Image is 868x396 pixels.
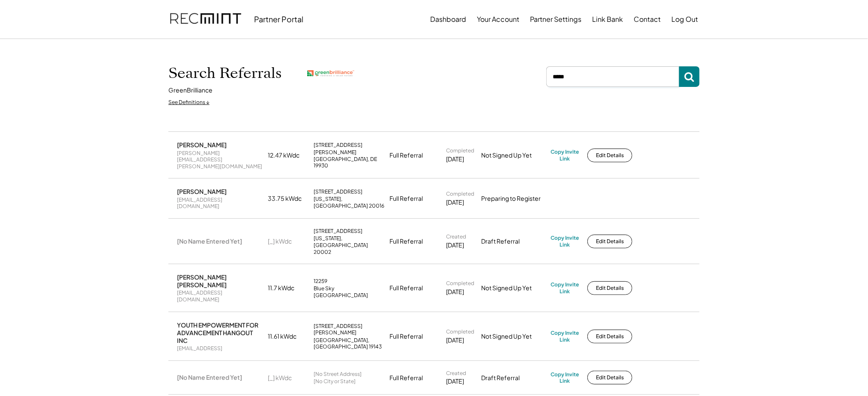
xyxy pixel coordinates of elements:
div: [EMAIL_ADDRESS][DOMAIN_NAME] [177,289,263,303]
div: [STREET_ADDRESS][PERSON_NAME] [314,323,384,336]
div: [STREET_ADDRESS] [314,228,362,235]
button: Edit Details [587,149,632,162]
div: See Definitions ↓ [168,99,210,106]
div: Copy Invite Link [551,330,579,343]
button: Link Bank [592,11,623,28]
div: [DATE] [446,336,464,345]
div: [_] kWdc [268,237,308,246]
button: Contact [634,11,661,28]
div: 12.47 kWdc [268,151,308,160]
div: Created [446,370,466,377]
div: [PERSON_NAME] [PERSON_NAME] [177,273,263,289]
div: Created [446,233,466,240]
div: Full Referral [389,237,423,246]
div: [STREET_ADDRESS] [314,188,362,195]
div: [US_STATE], [GEOGRAPHIC_DATA] 20002 [314,235,384,255]
div: Completed [446,328,474,335]
div: 12259 [314,278,327,285]
div: GreenBrilliance [168,86,213,95]
div: [PERSON_NAME] [177,141,227,149]
div: Partner Portal [254,14,303,24]
div: Not Signed Up Yet [481,284,545,292]
div: Completed [446,280,474,287]
div: [No Name Entered Yet] [177,373,242,381]
div: [DATE] [446,377,464,386]
div: [PERSON_NAME] [177,188,227,195]
div: [GEOGRAPHIC_DATA], [GEOGRAPHIC_DATA] 19143 [314,337,384,350]
div: [DATE] [446,155,464,164]
div: [DATE] [446,198,464,207]
div: Not Signed Up Yet [481,151,545,160]
div: v 4.0.25 [24,14,42,21]
button: Dashboard [430,11,466,28]
button: Your Account [477,11,519,28]
div: [EMAIL_ADDRESS] [177,345,222,352]
div: Keywords by Traffic [95,51,144,56]
div: Domain: [DOMAIN_NAME] [22,22,94,29]
div: Copy Invite Link [551,281,579,295]
div: Copy Invite Link [551,149,579,162]
div: Completed [446,147,474,154]
div: [PERSON_NAME][GEOGRAPHIC_DATA], DE 19930 [314,149,384,169]
div: Draft Referral [481,237,545,246]
div: [No Street Address] [314,371,362,378]
img: tab_keywords_by_traffic_grey.svg [85,50,92,57]
div: Draft Referral [481,374,545,382]
div: Domain Overview [33,51,77,56]
div: 33.75 kWdc [268,194,308,203]
button: Partner Settings [530,11,581,28]
button: Edit Details [587,371,632,384]
div: Full Referral [389,332,423,341]
div: [No Name Entered Yet] [177,237,242,245]
img: recmint-logotype%403x.png [170,5,241,34]
img: logo_orange.svg [14,14,21,21]
div: Not Signed Up Yet [481,332,545,341]
div: Blue Sky [GEOGRAPHIC_DATA] [314,285,384,298]
button: Log Out [671,11,698,28]
div: Preparing to Register [481,194,545,203]
div: 11.61 kWdc [268,332,308,341]
button: Edit Details [587,330,632,343]
div: 11.7 kWdc [268,284,308,292]
div: Full Referral [389,284,423,292]
div: [No City or State] [314,378,356,385]
div: Copy Invite Link [551,235,579,248]
div: [PERSON_NAME][EMAIL_ADDRESS][PERSON_NAME][DOMAIN_NAME] [177,150,263,170]
button: Edit Details [587,235,632,248]
div: Full Referral [389,151,423,160]
div: [DATE] [446,241,464,250]
div: YOUTH EMPOWERMENT FOR ADVANCEMENT HANGOUT INC [177,321,263,345]
div: Copy Invite Link [551,371,579,384]
img: greenbrilliance.png [307,70,354,77]
div: [_] kWdc [268,374,308,382]
div: Full Referral [389,194,423,203]
img: tab_domain_overview_orange.svg [23,50,30,57]
div: [DATE] [446,288,464,296]
div: Full Referral [389,374,423,382]
div: Completed [446,191,474,197]
h1: Search Referrals [168,64,281,82]
div: [STREET_ADDRESS] [314,142,362,149]
div: [EMAIL_ADDRESS][DOMAIN_NAME] [177,197,263,210]
button: Edit Details [587,281,632,295]
img: website_grey.svg [14,22,21,29]
div: [US_STATE], [GEOGRAPHIC_DATA] 20016 [314,196,384,209]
